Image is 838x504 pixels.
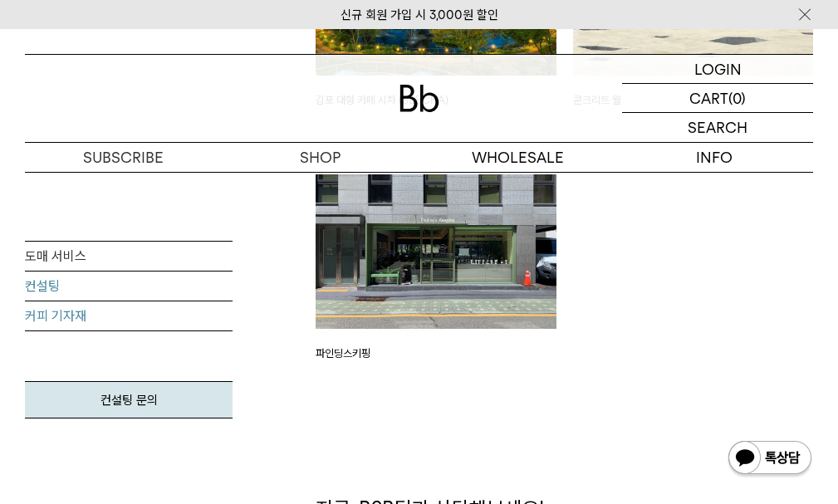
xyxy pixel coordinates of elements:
a: LOGIN [622,55,813,84]
img: 카카오톡 채널 1:1 채팅 버튼 [727,439,813,479]
p: CART [689,84,728,112]
p: INFO [616,143,813,172]
a: 컨설팅 문의 [25,381,233,418]
a: CART (0) [622,84,813,113]
a: SHOP [222,143,419,172]
a: 신규 회원 가입 시 3,000원 할인 [341,7,498,22]
img: 로고 [399,85,439,112]
a: SUBSCRIBE [25,143,222,172]
p: SEARCH [688,113,747,142]
p: (0) [728,84,746,112]
a: 도매 서비스 [25,242,233,272]
a: 컨설팅 [25,272,233,301]
p: WHOLESALE [419,143,616,172]
a: 커피 기자재 [25,301,233,331]
p: 파인딩스키핑 [316,345,556,362]
p: LOGIN [694,55,742,83]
